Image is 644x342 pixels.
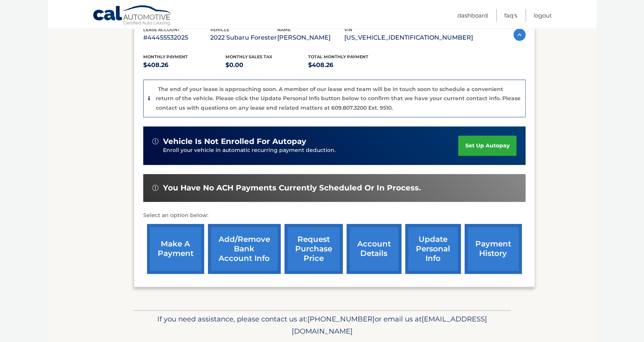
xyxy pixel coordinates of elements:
span: Monthly Payment [143,54,188,59]
img: alert-white.svg [152,185,158,191]
span: [PHONE_NUMBER] [307,315,375,323]
p: [US_VEHICLE_IDENTIFICATION_NUMBER] [344,32,473,43]
span: Monthly sales Tax [225,54,272,59]
a: Dashboard [457,9,488,22]
a: FAQ's [504,9,517,22]
a: set up autopay [458,136,516,156]
span: Total Monthly Payment [308,54,368,59]
p: 2022 Subaru Forester [210,32,277,43]
a: Cal Automotive [93,5,173,27]
span: vehicle is not enrolled for autopay [163,137,306,146]
span: You have no ACH payments currently scheduled or in process. [163,183,421,193]
p: $0.00 [225,60,308,70]
a: Add/Remove bank account info [208,224,281,274]
a: payment history [465,224,522,274]
p: The end of your lease is approaching soon. A member of our lease end team will be in touch soon t... [156,86,521,111]
p: Select an option below: [143,211,526,220]
a: request purchase price [284,224,343,274]
span: vehicle [210,27,229,32]
p: Enroll your vehicle in automatic recurring payment deduction. [163,146,459,155]
a: account details [347,224,401,274]
p: $408.26 [143,60,226,70]
span: lease account [143,27,180,32]
p: If you need assistance, please contact us at: or email us at [139,313,506,337]
a: make a payment [147,224,204,274]
a: Logout [534,9,552,22]
span: vin [344,27,352,32]
span: name [277,27,291,32]
a: update personal info [405,224,461,274]
p: [PERSON_NAME] [277,32,344,43]
p: #44455532025 [143,32,210,43]
p: $408.26 [308,60,391,70]
img: alert-white.svg [152,138,158,144]
img: accordion-active.svg [513,29,526,41]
